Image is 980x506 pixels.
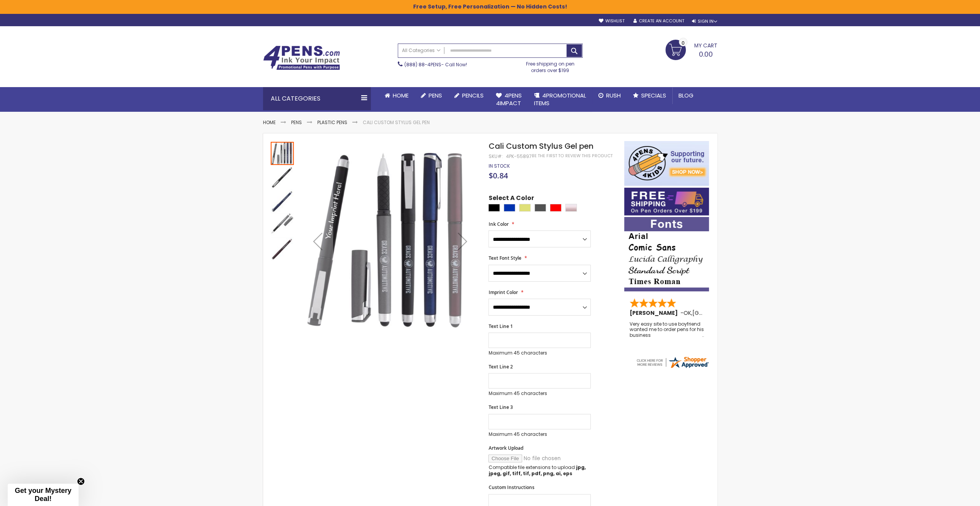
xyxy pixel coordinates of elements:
[488,404,513,410] span: Text Line 3
[635,364,709,371] a: 4pens.com certificate URL
[404,61,467,68] span: - Call Now!
[488,464,585,477] strong: jpg, jpeg, gif, tiff, tif, pdf, png, ai, eps
[271,237,294,261] img: Cali Custom Stylus Gel pen
[263,87,371,110] div: All Categories
[271,190,294,213] img: Cali Custom Stylus Gel pen
[624,141,709,186] img: 4pens 4 kids
[624,188,709,215] img: Free shipping on orders over $199
[488,390,591,397] p: Maximum 45 characters
[429,91,442,99] span: Pens
[488,445,523,451] span: Artwork Upload
[415,87,448,104] a: Pens
[633,18,684,24] a: Create an Account
[263,45,340,70] img: 4Pens Custom Pens and Promotional Products
[488,141,593,151] span: Cali Custom Stylus Gel pen
[271,237,294,261] div: Cali Custom Stylus Gel pen
[534,204,546,212] div: Gunmetal
[682,39,685,47] span: 0
[627,87,672,104] a: Specials
[606,91,621,99] span: Rush
[635,355,709,369] img: 4pens.com widget logo
[678,91,694,99] span: Blog
[488,153,503,160] strong: SKU
[263,119,276,126] a: Home
[672,87,700,104] a: Blog
[680,309,749,317] span: - ,
[393,91,409,99] span: Home
[447,141,478,341] div: Next
[490,87,528,112] a: 4Pens4impact
[699,49,713,59] span: 0.00
[630,309,680,317] span: [PERSON_NAME]
[683,309,691,317] span: OK
[518,58,583,73] div: Free shipping on pen orders over $199
[488,170,508,181] span: $0.84
[398,44,444,57] a: All Categories
[598,18,624,24] a: Wishlist
[302,141,333,341] div: Previous
[271,141,295,165] div: Cali Custom Stylus Gel pen
[402,47,441,54] span: All Categories
[504,204,515,212] div: Blue
[506,153,531,160] div: 4PK-55897
[291,119,302,126] a: Pens
[379,87,415,104] a: Home
[488,163,509,169] span: In stock
[271,166,294,189] img: Cali Custom Stylus Gel pen
[271,165,295,189] div: Cali Custom Stylus Gel pen
[448,87,490,104] a: Pencils
[462,91,484,99] span: Pencils
[271,213,295,237] div: Cali Custom Stylus Gel pen
[550,204,561,212] div: Red
[488,484,534,491] span: Custom Instructions
[77,477,85,485] button: Close teaser
[363,119,430,126] li: Cali Custom Stylus Gel pen
[488,221,508,227] span: Ink Color
[302,152,478,328] img: Cali Custom Stylus Gel pen
[528,87,592,112] a: 4PROMOTIONALITEMS
[534,91,586,107] span: 4PROMOTIONAL ITEMS
[271,213,294,237] img: Cali Custom Stylus Gel pen
[15,487,71,503] span: Get your Mystery Deal!
[624,217,709,291] img: font-personalization-examples
[496,91,522,107] span: 4Pens 4impact
[641,91,666,99] span: Specials
[565,204,577,212] div: Rose Gold
[488,255,521,261] span: Text Font Style
[317,119,347,126] a: Plastic Pens
[488,323,513,329] span: Text Line 1
[519,204,531,212] div: Gold
[488,204,500,212] div: Black
[488,289,518,296] span: Imprint Color
[665,40,717,59] a: 0.00 0
[488,464,591,477] p: Compatible file extensions to upload:
[488,350,591,356] p: Maximum 45 characters
[488,431,591,437] p: Maximum 45 characters
[488,194,534,204] span: Select A Color
[692,309,749,317] span: [GEOGRAPHIC_DATA]
[271,189,295,213] div: Cali Custom Stylus Gel pen
[592,87,627,104] a: Rush
[531,153,612,159] a: Be the first to review this product
[488,163,509,169] div: Availability
[488,363,513,370] span: Text Line 2
[8,484,79,506] div: Get your Mystery Deal!Close teaser
[692,18,717,24] div: Sign In
[404,61,441,68] a: (888) 88-4PENS
[630,321,704,338] div: Very easy site to use boyfriend wanted me to order pens for his business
